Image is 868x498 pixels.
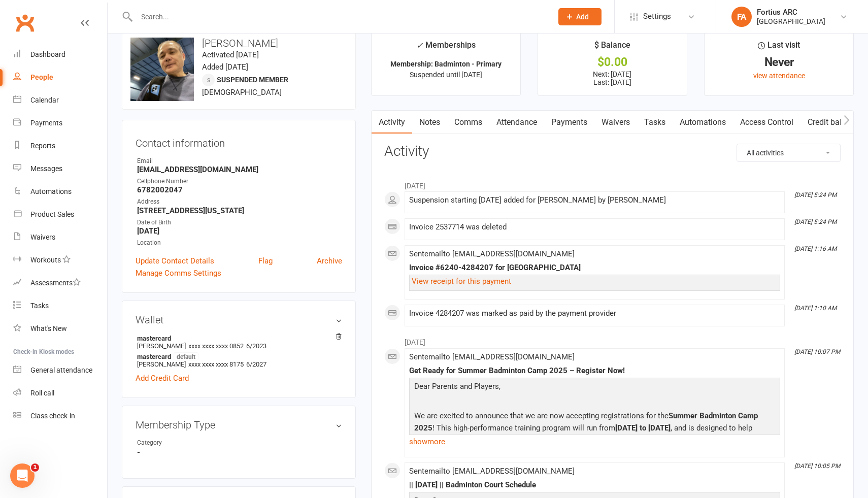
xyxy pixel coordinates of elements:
span: We are excited to announce that we are now accepting registrations for the [414,411,669,420]
a: Payments [13,112,107,135]
a: Add Credit Card [136,372,189,384]
a: show more [409,435,780,449]
i: [DATE] 5:24 PM [794,191,837,198]
span: Sent email to [EMAIL_ADDRESS][DOMAIN_NAME] [409,249,575,258]
div: Calendar [30,96,59,104]
i: [DATE] 10:07 PM [794,348,840,355]
div: People [30,73,53,81]
strong: mastercard [137,335,337,342]
div: FA [731,7,752,27]
strong: [DATE] [137,226,342,236]
div: Get Ready for Summer Badminton Camp 2025 – Register Now! [409,367,780,375]
div: Never [714,57,844,68]
span: 1 [31,463,39,472]
a: People [13,66,107,89]
a: Credit balance [800,111,866,134]
div: Assessments [30,279,81,287]
div: Product Sales [30,210,74,218]
input: Search... [133,10,545,24]
span: Suspended until [DATE] [410,71,482,79]
i: [DATE] 5:24 PM [794,218,837,225]
a: Automations [673,111,733,134]
a: What's New [13,317,107,340]
a: General attendance kiosk mode [13,359,107,382]
div: Invoice 4284207 was marked as paid by the payment provider [409,309,780,318]
time: Added [DATE] [202,62,248,72]
li: [PERSON_NAME] [136,333,342,351]
strong: [STREET_ADDRESS][US_STATE] [137,206,342,215]
iframe: Intercom live chat [10,463,35,488]
strong: mastercard [137,352,337,360]
time: Activated [DATE] [202,50,259,59]
div: Last visit [758,39,800,57]
a: Assessments [13,272,107,294]
div: Tasks [30,302,49,310]
b: [DATE] to [DATE] [615,423,671,433]
span: Suspended member [217,76,288,84]
div: Workouts [30,256,61,264]
span: Add [576,13,589,21]
strong: Membership: Badminton - Primary [390,60,502,68]
span: ! This high-performance training program will run from [432,423,615,433]
span: Settings [643,5,671,28]
span: default [174,352,198,360]
div: Dashboard [30,50,65,58]
strong: [EMAIL_ADDRESS][DOMAIN_NAME] [137,165,342,174]
a: Update Contact Details [136,255,214,267]
div: General attendance [30,366,92,374]
div: Suspension starting [DATE] added for [PERSON_NAME] by [PERSON_NAME] [409,196,780,205]
span: Sent email to [EMAIL_ADDRESS][DOMAIN_NAME] [409,352,575,361]
a: Clubworx [12,10,38,36]
a: Messages [13,157,107,180]
div: $0.00 [547,57,678,68]
button: Add [558,8,602,25]
a: Class kiosk mode [13,405,107,427]
a: Payments [544,111,594,134]
strong: - [137,448,342,457]
strong: 6782002047 [137,185,342,194]
i: [DATE] 10:05 PM [794,462,840,470]
div: Date of Birth [137,218,342,227]
div: Reports [30,142,55,150]
a: Notes [412,111,447,134]
a: Flag [258,255,273,267]
div: || [DATE] || Badminton Court Schedule [409,481,780,489]
div: Class check-in [30,412,75,420]
b: Summer Badminton Camp 2025 [414,411,758,433]
div: $ Balance [594,39,630,57]
div: Automations [30,187,72,195]
span: 6/2023 [246,342,266,350]
div: Address [137,197,342,207]
a: Roll call [13,382,107,405]
li: [PERSON_NAME] [136,351,342,370]
a: view attendance [753,72,805,80]
a: Product Sales [13,203,107,226]
a: Tasks [637,111,673,134]
i: [DATE] 1:10 AM [794,305,837,312]
div: Invoice #6240-4284207 for [GEOGRAPHIC_DATA] [409,263,780,272]
div: Memberships [416,39,476,57]
h3: Wallet [136,314,342,325]
h3: Membership Type [136,419,342,430]
div: Invoice 2537714 was deleted [409,223,780,231]
div: Cellphone Number [137,177,342,186]
div: Messages [30,164,62,173]
a: Waivers [594,111,637,134]
p: Next: [DATE] Last: [DATE] [547,70,678,86]
a: Attendance [489,111,544,134]
a: Waivers [13,226,107,249]
li: [DATE] [384,175,841,191]
span: 6/2027 [246,360,266,368]
span: xxxx xxxx xxxx 8175 [188,360,244,368]
span: Sent email to [EMAIL_ADDRESS][DOMAIN_NAME] [409,467,575,476]
div: Roll call [30,389,54,397]
h3: [PERSON_NAME] [130,38,347,49]
i: [DATE] 1:16 AM [794,245,837,252]
a: Calendar [13,89,107,112]
span: [DEMOGRAPHIC_DATA] [202,88,282,97]
h3: Activity [384,144,841,159]
div: Fortius ARC [757,8,825,17]
a: Automations [13,180,107,203]
h3: Contact information [136,134,342,149]
img: image1724113841.png [130,38,194,101]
